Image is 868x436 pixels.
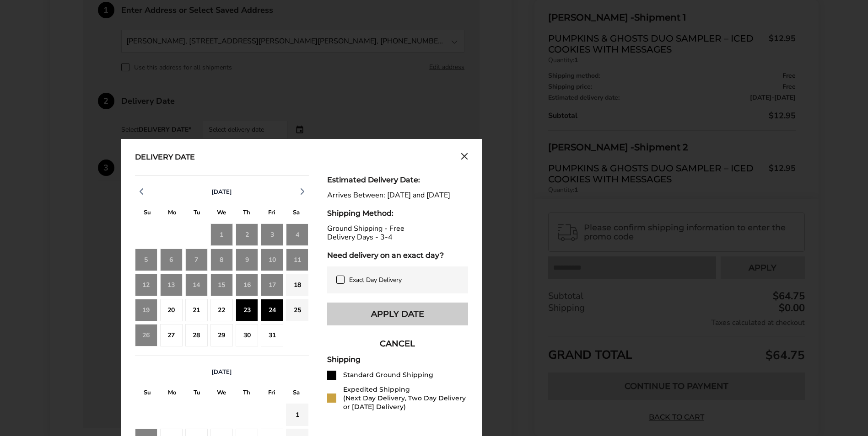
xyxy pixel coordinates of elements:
button: CANCEL [327,332,468,355]
span: [DATE] [211,188,232,196]
div: S [135,207,160,221]
div: Shipping Method: [327,209,468,218]
div: Shipping [327,355,468,364]
div: F [259,387,284,401]
div: T [234,387,259,401]
span: [DATE] [211,368,232,376]
button: [DATE] [208,188,236,196]
div: S [135,387,160,401]
div: S [284,387,308,401]
div: S [284,207,308,221]
div: W [209,387,234,401]
div: T [234,207,259,221]
div: Expedited Shipping (Next Day Delivery, Two Day Delivery or [DATE] Delivery) [343,385,468,411]
button: Apply Date [327,303,468,325]
div: Need delivery on an exact day? [327,251,468,260]
div: Ground Shipping - Free Delivery Days - 3-4 [327,224,468,242]
div: Standard Ground Shipping [343,371,433,379]
div: T [184,207,209,221]
button: [DATE] [208,368,236,376]
div: Arrives Between: [DATE] and [DATE] [327,191,468,200]
div: W [209,207,234,221]
span: Exact Day Delivery [349,276,402,284]
div: Estimated Delivery Date: [327,175,468,184]
div: F [259,207,284,221]
div: M [160,207,184,221]
div: T [184,387,209,401]
button: Close calendar [461,153,468,163]
div: Delivery Date [135,153,195,163]
div: M [160,387,184,401]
